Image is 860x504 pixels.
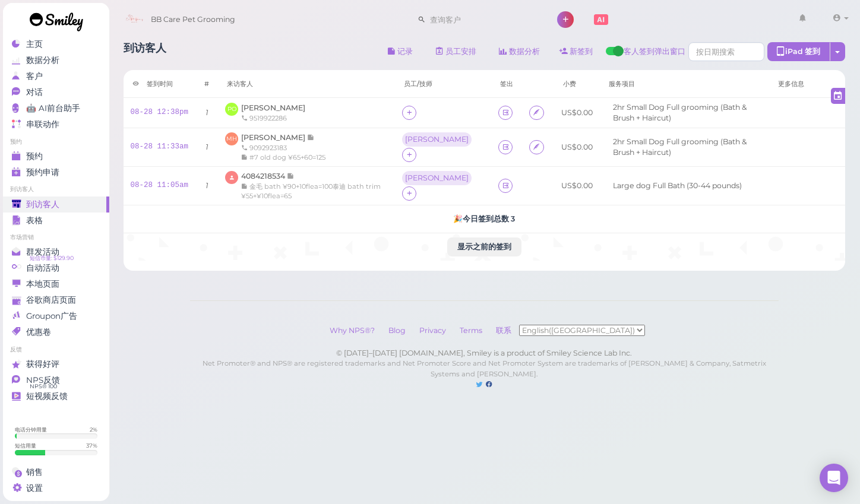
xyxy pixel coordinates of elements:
a: 数据分析 [3,52,109,68]
span: 记录 [307,133,315,142]
div: [PERSON_NAME] [405,135,469,144]
span: 🤖 AI前台助手 [26,103,80,113]
div: 2 % [90,426,97,433]
span: 设置 [26,483,43,493]
a: [PERSON_NAME] [241,133,315,142]
i: 1 [205,108,208,117]
a: 短视频反馈 [3,388,109,404]
li: Large dog Full Bath (30-44 pounds) [610,180,745,191]
span: MH [225,132,238,145]
span: 4084218534 [241,172,287,180]
span: [PERSON_NAME] [241,133,307,142]
input: 按日期搜索 [688,42,764,61]
span: 客人签到弹出窗口 [624,46,685,64]
a: Blog [382,326,412,335]
li: 反馈 [3,345,109,354]
span: #7 old dog ¥65+60=125 [249,153,325,161]
li: 到访客人 [3,185,109,194]
a: 谷歌商店页面 [3,292,109,308]
i: Agreement form [533,142,540,151]
span: NPS® 100 [30,382,57,391]
a: 预约 [3,148,109,164]
td: US$0.00 [554,128,600,166]
a: 🤖 AI前台助手 [3,100,109,116]
span: 记录 [287,172,295,180]
span: 串联动作 [26,119,59,129]
th: 小费 [554,70,600,98]
span: 优惠卷 [26,327,51,337]
h5: 🎉 今日签到总数 3 [131,214,839,223]
span: 数据分析 [26,55,59,65]
a: 群发活动 短信币量: $129.90 [3,244,109,260]
a: 设置 [3,480,109,496]
div: 短信用量 [15,442,36,449]
a: 到访客人 [3,196,109,213]
h1: 到访客人 [124,42,166,64]
span: 客户 [26,71,43,81]
a: 自动活动 [3,260,109,276]
li: 预约 [3,138,109,146]
span: 销售 [26,467,43,477]
a: 08-28 11:33am [131,142,189,151]
div: 9092923183 [241,143,325,153]
div: Open Intercom Messenger [820,464,848,492]
span: 表格 [26,215,43,226]
li: 2hr Small Dog Full grooming (Bath & Brush + Haircut) [610,102,762,123]
th: 签出 [491,70,522,98]
div: [PERSON_NAME] [405,174,469,182]
a: 获得好评 [3,356,109,372]
a: 本地页面 [3,276,109,292]
a: Why NPS®? [324,326,381,335]
a: Groupon广告 [3,308,109,324]
li: 2hr Small Dog Full grooming (Bath & Brush + Haircut) [610,137,762,158]
div: 37 % [86,442,97,449]
a: 4084218534 [241,172,295,180]
span: BB Care Pet Grooming [151,3,235,36]
span: 获得好评 [26,359,59,369]
a: 对话 [3,84,109,100]
th: 服务项目 [600,70,769,98]
div: © [DATE]–[DATE] [DOMAIN_NAME], Smiley is a product of Smiley Science Lab Inc. [190,348,779,359]
span: 本地页面 [26,279,59,289]
span: 自动活动 [26,263,59,273]
a: 联系 [490,326,519,335]
th: 员工/技师 [395,70,491,98]
i: 1 [205,181,208,190]
span: PO [225,103,238,116]
span: Groupon广告 [26,311,77,321]
a: Terms [454,326,488,335]
span: 群发活动 [26,247,59,257]
small: Net Promoter® and NPS® are registered trademarks and Net Promoter Score and Net Promoter System a... [203,359,766,378]
a: 08-28 11:05am [131,181,189,189]
div: [PERSON_NAME] [402,132,475,148]
a: 08-28 12:38pm [131,108,189,116]
span: NPS反馈 [26,375,60,385]
span: 谷歌商店页面 [26,295,76,305]
a: 串联动作 [3,116,109,132]
a: [PERSON_NAME] [241,103,305,112]
div: 电话分钟用量 [15,426,47,433]
a: 员工安排 [426,42,486,61]
td: US$0.00 [554,166,600,205]
th: 更多信息 [769,70,845,98]
a: NPS反馈 NPS® 100 [3,372,109,388]
th: 签到时间 [124,70,196,98]
span: 到访客人 [26,199,59,210]
input: 查询客户 [426,10,541,29]
span: 短视频反馈 [26,391,68,401]
span: 短信币量: $129.90 [30,253,74,263]
span: 金毛 bath ¥90+10flea=100泰迪 bath trim ¥55+¥10flea=65 [241,182,381,200]
th: 来访客人 [218,70,395,98]
a: 预约申请 [3,164,109,180]
a: 优惠卷 [3,324,109,340]
div: iPad 签到 [767,42,830,61]
span: 预约 [26,151,43,161]
td: US$0.00 [554,98,600,128]
a: 客户 [3,68,109,84]
a: 新签到 [550,42,603,61]
a: Privacy [413,326,452,335]
div: # [204,79,209,88]
div: [PERSON_NAME] [402,171,475,186]
span: 主页 [26,39,43,49]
